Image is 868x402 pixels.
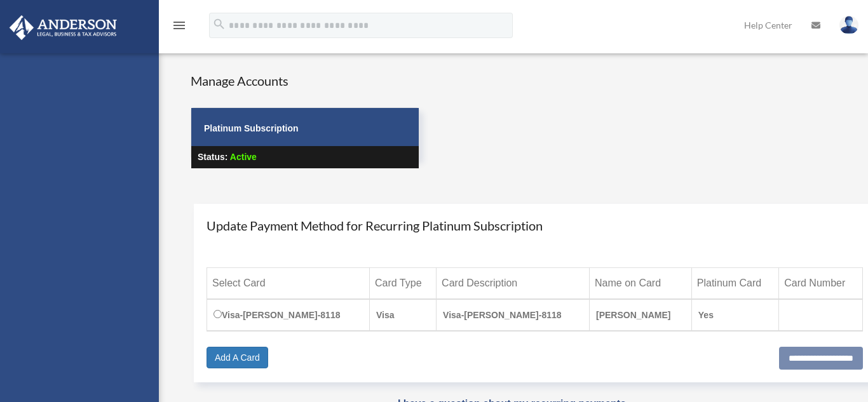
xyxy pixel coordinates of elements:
[691,299,778,331] td: Yes
[207,217,863,234] h4: Update Payment Method for Recurring Platinum Subscription
[204,123,299,133] strong: Platinum Subscription
[691,268,778,300] th: Platinum Card
[172,18,187,33] i: menu
[590,299,692,331] td: [PERSON_NAME]
[370,299,437,331] td: Visa
[6,15,121,40] img: Anderson Advisors Platinum Portal
[590,268,692,300] th: Name on Card
[230,152,257,162] span: Active
[212,17,226,31] i: search
[198,152,227,162] strong: Status:
[779,268,862,300] th: Card Number
[437,268,590,300] th: Card Description
[207,299,370,331] td: Visa-[PERSON_NAME]-8118
[839,16,858,34] img: User Pic
[191,72,419,90] h4: Manage Accounts
[370,268,437,300] th: Card Type
[207,268,370,300] th: Select Card
[437,299,590,331] td: Visa-[PERSON_NAME]-8118
[172,22,187,33] a: menu
[207,347,268,368] a: Add A Card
